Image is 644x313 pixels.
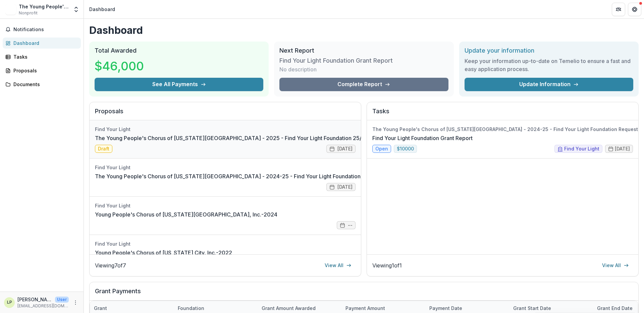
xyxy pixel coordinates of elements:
img: The Young People's Chorus of New York City [5,4,16,15]
a: Find Your Light Foundation Grant Report [372,134,473,142]
div: The Young People's Chorus of [US_STATE][GEOGRAPHIC_DATA] [19,3,69,10]
a: The Young People's Chorus of [US_STATE][GEOGRAPHIC_DATA] - 2024-25 - Find Your Light Foundation R... [95,172,415,180]
div: Laura Patterson [7,300,12,305]
h2: Grant Payments [95,288,633,300]
a: Proposals [3,65,81,76]
div: Dashboard [13,40,75,47]
div: Foundation [174,305,208,312]
a: View All [321,260,356,271]
button: Partners [612,3,625,16]
span: Nonprofit [19,10,38,16]
a: The Young People's Chorus of [US_STATE][GEOGRAPHIC_DATA] - 2025 - Find Your Light Foundation 25/2... [95,134,425,142]
span: Notifications [13,27,78,33]
a: Documents [3,79,81,90]
button: See All Payments [95,78,263,91]
p: User [55,297,69,303]
button: More [71,299,79,307]
h3: Find Your Light Foundation Grant Report [279,57,393,64]
div: Proposals [13,67,75,74]
div: Tasks [13,53,75,60]
button: Get Help [628,3,641,16]
h1: Dashboard [89,24,639,36]
div: Grant [90,305,111,312]
div: Dashboard [89,6,115,13]
button: Notifications [3,24,81,35]
a: Young People's Chorus of [US_STATE] City, Inc.-2022 [95,249,232,257]
p: Viewing 1 of 1 [372,261,402,269]
h2: Tasks [372,108,633,120]
a: Dashboard [3,38,81,49]
button: Open entity switcher [71,3,81,16]
p: No description [279,65,317,73]
div: Documents [13,81,75,88]
a: Update Information [465,78,633,91]
p: [PERSON_NAME] [17,296,52,303]
div: Grant start date [509,305,555,312]
h2: Proposals [95,108,356,120]
p: [EMAIL_ADDRESS][DOMAIN_NAME] [17,303,69,309]
a: Tasks [3,51,81,62]
h2: Update your information [465,47,633,54]
h3: $46,000 [95,57,145,75]
div: Grant amount awarded [258,305,320,312]
nav: breadcrumb [87,4,118,14]
h2: Total Awarded [95,47,263,54]
h3: Keep your information up-to-date on Temelio to ensure a fast and easy application process. [465,57,633,73]
div: Payment Amount [341,305,389,312]
div: Payment date [425,305,466,312]
div: Grant end date [593,305,637,312]
p: Viewing 7 of 7 [95,261,126,269]
a: Complete Report [279,78,448,91]
h2: Next Report [279,47,448,54]
a: View All [598,260,633,271]
a: Young People's Chorus of [US_STATE][GEOGRAPHIC_DATA], Inc.-2024 [95,210,277,218]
